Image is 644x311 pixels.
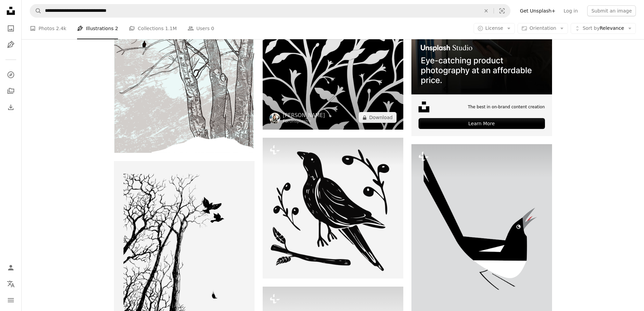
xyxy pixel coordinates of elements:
[359,112,397,123] button: Download
[30,4,510,18] form: Find visuals sitewide
[269,113,280,124] img: Go to Nina Cvijovic's profile
[283,112,325,119] a: [PERSON_NAME]
[4,38,18,51] a: Illustrations
[587,5,636,16] button: Submit an image
[4,22,18,35] a: Photos
[419,118,545,129] div: Learn More
[419,102,429,112] img: file-1631678316303-ed18b8b5cb9cimage
[188,18,214,39] a: Users 0
[283,119,325,124] div: For
[411,224,552,230] a: Minimalism image of magpie on a gray background
[582,25,624,32] span: Relevance
[263,205,403,211] a: A black bird sitting on top of a branch
[559,5,582,16] a: Log in
[474,23,515,34] button: License
[479,4,494,17] button: Clear
[518,23,568,34] button: Orientation
[516,5,559,16] a: Get Unsplash+
[4,68,18,82] a: Explore
[4,261,18,274] a: Log in / Sign up
[485,25,503,31] span: License
[263,39,403,45] a: A black and white picture of a tree
[4,4,18,19] a: Home — Unsplash
[129,18,176,39] a: Collections 1.1M
[4,277,18,291] button: Language
[582,25,599,31] span: Sort by
[529,25,556,31] span: Orientation
[411,144,552,311] img: Minimalism image of magpie on a gray background
[4,293,18,307] button: Menu
[114,252,255,258] a: Bare trees and flying birds.
[494,4,510,17] button: Visual search
[56,25,66,32] span: 2.4k
[30,18,66,39] a: Photos 2.4k
[4,84,18,98] a: Collections
[571,23,636,34] button: Sort byRelevance
[165,25,176,32] span: 1.1M
[30,4,42,17] button: Search Unsplash
[4,101,18,114] a: Download History
[289,119,312,124] a: Unsplash+
[263,138,403,279] img: A black bird sitting on top of a branch
[114,50,255,56] a: An updated illustration of some barren winter trees.
[211,25,214,32] span: 0
[468,104,545,110] span: The best in on-brand content creation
